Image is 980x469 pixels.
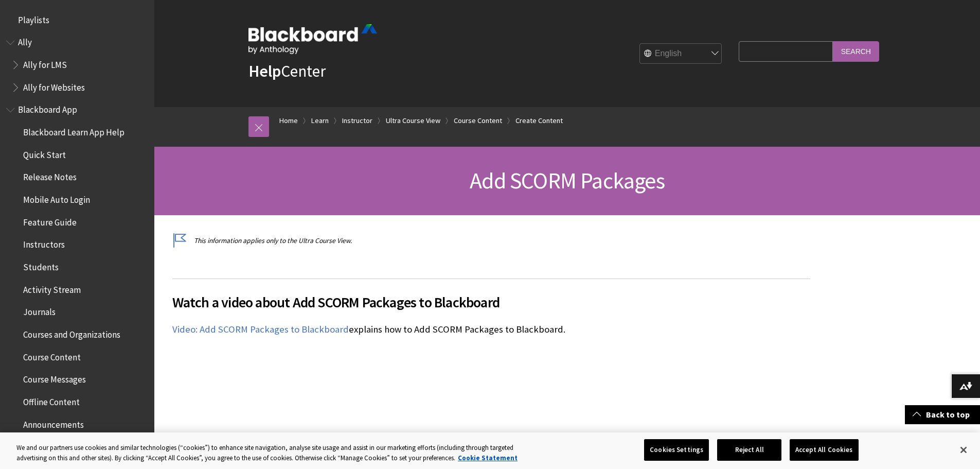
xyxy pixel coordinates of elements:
[172,291,810,313] span: Watch a video about Add SCORM Packages to Blackboard
[23,416,84,430] span: Announcements
[23,281,81,295] span: Activity Stream
[6,34,148,96] nav: Book outline for Anthology Ally Help
[386,114,440,127] a: Ultra Course View
[248,24,377,54] img: Blackboard by Anthology
[279,114,298,127] a: Home
[470,166,665,195] span: Add SCORM Packages
[172,323,349,336] a: Video: Add SCORM Packages to Blackboard
[23,236,65,250] span: Instructors
[311,114,329,127] a: Learn
[6,11,148,29] nav: Book outline for Playlists
[248,61,281,81] strong: Help
[18,101,77,115] span: Blackboard App
[833,41,879,61] input: Search
[515,114,563,127] a: Create Content
[172,236,810,246] p: This information applies only to the Ultra Course View.
[23,304,56,318] span: Journals
[23,191,90,205] span: Mobile Auto Login
[18,34,32,48] span: Ally
[23,56,67,70] span: Ally for LMS
[248,61,326,81] a: HelpCenter
[172,323,810,336] p: explains how to Add SCORM Packages to Blackboard.
[23,393,80,407] span: Offline Content
[23,146,66,160] span: Quick Start
[23,326,120,340] span: Courses and Organizations
[23,349,81,362] span: Course Content
[905,405,980,424] a: Back to top
[952,439,975,461] button: Close
[23,169,77,183] span: Release Notes
[458,454,518,462] a: More information about your privacy, opens in a new tab
[23,124,124,137] span: Blackboard Learn App Help
[454,114,502,127] a: Course Content
[23,371,86,385] span: Course Messages
[16,443,539,463] div: We and our partners use cookies and similar technologies (“cookies”) to enhance site navigation, ...
[790,439,858,461] button: Accept All Cookies
[644,439,709,461] button: Cookies Settings
[717,439,781,461] button: Reject All
[23,79,85,93] span: Ally for Websites
[18,11,49,25] span: Playlists
[342,114,372,127] a: Instructor
[23,258,59,272] span: Students
[23,214,77,228] span: Feature Guide
[640,44,722,64] select: Site Language Selector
